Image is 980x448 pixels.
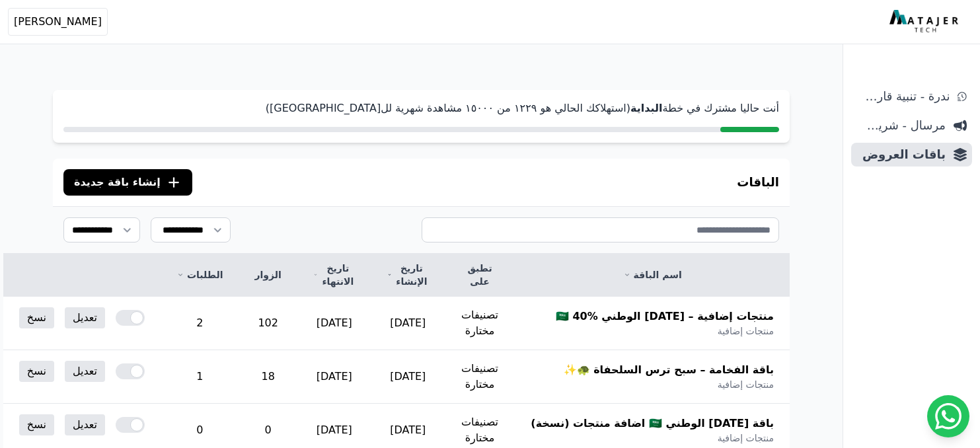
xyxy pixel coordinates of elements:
[161,350,239,404] td: 1
[564,362,774,378] span: باقة الفخامة – سبح ترس السلحفاة 🐢✨
[630,102,662,114] strong: البداية
[371,297,445,350] td: [DATE]
[531,268,774,281] a: اسم الباقة
[445,254,515,297] th: تطبق على
[65,414,105,435] a: تعديل
[556,309,774,324] span: منتجات إضافية – [DATE] الوطني 🇸🇦 40%
[856,116,946,135] span: مرسال - شريط دعاية
[65,361,105,382] a: تعديل
[74,174,161,190] span: إنشاء باقة جديدة
[161,297,239,350] td: 2
[19,414,54,435] a: نسخ
[718,324,774,338] span: منتجات إضافية
[297,297,371,350] td: [DATE]
[65,307,105,328] a: تعديل
[371,350,445,404] td: [DATE]
[19,361,54,382] a: نسخ
[239,297,297,350] td: 102
[297,350,371,404] td: [DATE]
[19,307,54,328] a: نسخ
[63,100,779,116] p: أنت حاليا مشترك في خطة (استهلاكك الحالي هو ١٢٢٩ من ١٥۰۰۰ مشاهدة شهرية لل[GEOGRAPHIC_DATA])
[445,297,515,350] td: تصنيفات مختارة
[63,169,192,196] button: إنشاء باقة جديدة
[445,350,515,404] td: تصنيفات مختارة
[718,431,774,445] span: منتجات إضافية
[889,10,961,34] img: MatajerTech Logo
[239,254,297,297] th: الزوار
[737,173,779,192] h3: الباقات
[8,8,108,36] button: [PERSON_NAME]
[313,262,356,288] a: تاريخ الانتهاء
[531,416,774,431] span: باقة [DATE] الوطني 🇸🇦 اضافة منتجات (نسخة)
[14,14,102,30] span: [PERSON_NAME]
[176,268,223,281] a: الطلبات
[387,262,429,288] a: تاريخ الإنشاء
[718,378,774,391] span: منتجات إضافية
[856,87,950,106] span: ندرة - تنبية قارب علي النفاذ
[239,350,297,404] td: 18
[856,145,946,164] span: باقات العروض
